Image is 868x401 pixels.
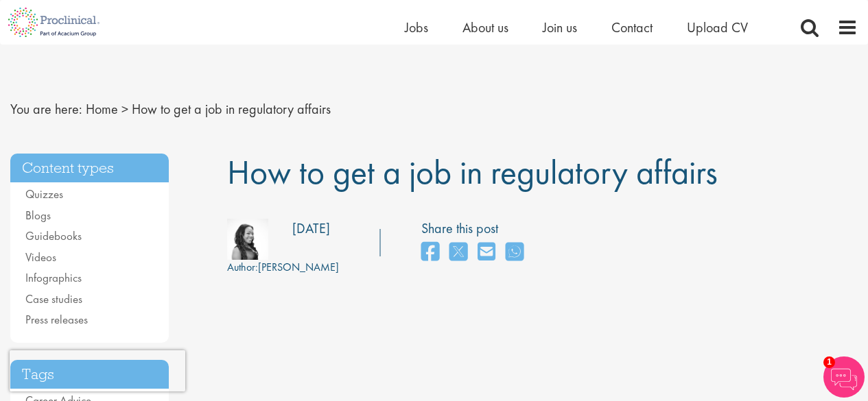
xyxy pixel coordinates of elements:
a: share on twitter [449,238,467,267]
a: share on email [478,238,495,267]
img: Chatbot [823,356,865,398]
a: share on facebook [421,238,439,267]
div: [PERSON_NAME] [227,260,339,276]
a: Contact [611,19,653,36]
a: Join us [543,19,577,36]
a: Quizzes [25,186,63,202]
iframe: reCAPTCHA [10,350,185,391]
a: Videos [25,250,56,265]
div: [DATE] [292,219,330,239]
span: How to get a job in regulatory affairs [132,100,331,118]
a: About us [462,19,508,36]
span: > [121,100,128,118]
span: Author: [227,260,258,274]
span: How to get a job in regulatory affairs [227,150,718,194]
a: Upload CV [687,19,748,36]
a: breadcrumb link [86,100,118,118]
a: share on whats app [506,238,524,267]
a: Blogs [25,208,51,223]
a: Infographics [25,270,82,285]
a: Press releases [25,312,88,327]
a: Case studies [25,291,82,306]
label: Share this post [421,219,530,239]
a: Jobs [405,19,428,36]
img: 383e1147-3b0e-4ab7-6ae9-08d7f17c413d [227,219,268,260]
span: You are here: [10,100,82,118]
h3: Content types [10,154,169,183]
span: 1 [823,356,835,368]
a: Guidebooks [25,228,82,243]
